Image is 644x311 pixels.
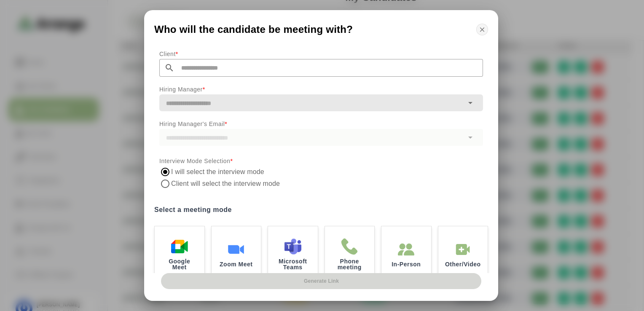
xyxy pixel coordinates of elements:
img: Microsoft Teams [284,238,301,255]
img: Google Meet [171,238,188,255]
label: Client will select the interview mode [171,178,282,190]
p: Hiring Manager [159,84,483,94]
p: Microsoft Teams [275,258,311,270]
p: In-Person [392,261,421,267]
p: Other/Video [445,261,481,267]
img: Phone meeting [341,238,358,255]
p: Google Meet [161,258,198,270]
span: Who will the candidate be meeting with? [154,24,353,35]
img: Zoom Meet [228,241,244,258]
p: Zoom Meet [220,261,252,267]
p: Interview Mode Selection [159,156,483,166]
p: Hiring Manager's Email [159,119,483,129]
p: Phone meeting [332,258,368,270]
img: In-Person [454,241,471,258]
p: Client [159,49,483,59]
label: I will select the interview mode [171,166,265,178]
label: Select a meeting mode [154,204,488,216]
img: In-Person [398,241,415,258]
